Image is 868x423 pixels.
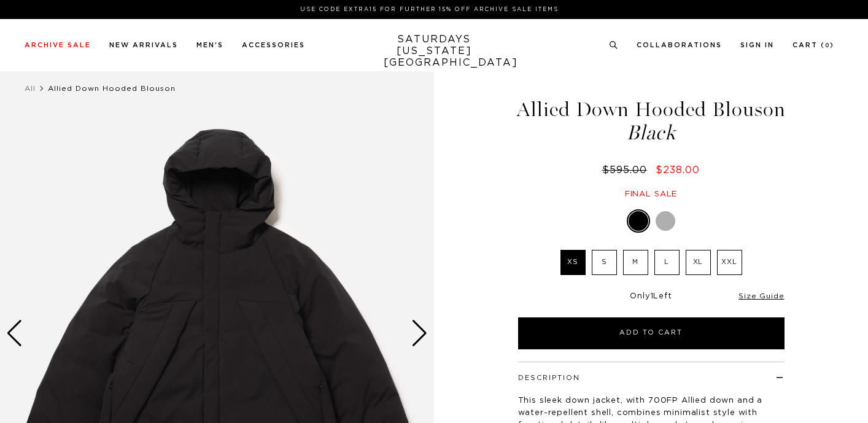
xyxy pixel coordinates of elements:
[518,292,785,302] div: Only Left
[560,250,586,275] label: XS
[740,42,774,49] a: Sign In
[518,317,785,349] button: Add to Cart
[25,85,36,92] a: All
[196,42,223,49] a: Men's
[242,42,305,49] a: Accessories
[792,42,834,49] a: Cart (0)
[592,250,617,275] label: S
[738,292,784,300] a: Size Guide
[516,123,786,143] span: Black
[109,42,178,49] a: New Arrivals
[654,250,680,275] label: L
[623,250,648,275] label: M
[516,99,786,143] h1: Allied Down Hooded Blouson
[686,250,711,275] label: XL
[637,42,722,49] a: Collaborations
[717,250,742,275] label: XXL
[48,85,176,92] span: Allied Down Hooded Blouson
[384,34,485,69] a: SATURDAYS[US_STATE][GEOGRAPHIC_DATA]
[516,189,786,200] div: Final sale
[825,43,830,49] small: 0
[25,42,91,49] a: Archive Sale
[602,165,652,175] del: $595.00
[411,320,428,347] div: Next slide
[518,374,580,381] button: Description
[6,320,23,347] div: Previous slide
[656,165,700,175] span: $238.00
[29,5,829,14] p: Use Code EXTRA15 for Further 15% Off Archive Sale Items
[651,292,654,300] span: 1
